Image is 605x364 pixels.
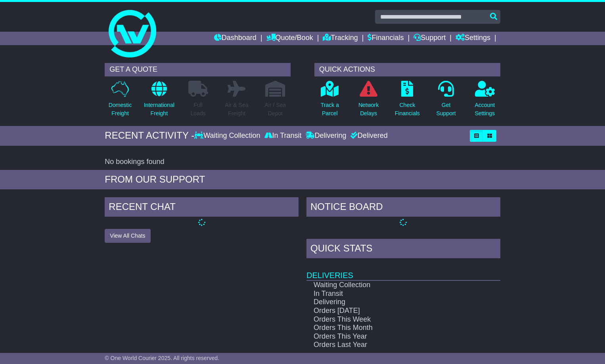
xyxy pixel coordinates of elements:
div: RECENT CHAT [105,197,299,219]
span: © One World Courier 2025. All rights reserved. [105,355,219,361]
div: No bookings found [105,158,500,166]
a: InternationalFreight [144,80,175,122]
p: Full Loads [188,101,208,118]
div: RECENT ACTIVITY - [105,130,194,141]
p: Domestic Freight [109,101,132,118]
div: Waiting Collection [194,131,262,140]
a: Tracking [323,32,358,45]
a: DomesticFreight [108,80,132,122]
td: Orders This Week [306,315,472,324]
div: Delivering [304,131,348,140]
div: GET A QUOTE [105,63,291,76]
td: Delivering [306,298,472,307]
a: Settings [456,32,490,45]
div: Delivered [348,131,388,140]
p: Check Financials [395,101,420,118]
p: Account Settings [475,101,495,118]
a: GetSupport [436,80,456,122]
td: Orders This Month [306,324,472,332]
a: Dashboard [214,32,257,45]
a: CheckFinancials [394,80,420,122]
div: In Transit [262,131,304,140]
td: Orders This Year [306,332,472,341]
a: Quote/Book [266,32,313,45]
a: Financials [368,32,404,45]
p: Track a Parcel [321,101,339,118]
td: Deliveries [306,260,500,280]
p: Get Support [437,101,456,118]
div: FROM OUR SUPPORT [105,174,500,185]
p: International Freight [144,101,174,118]
td: Orders Last Year [306,341,472,349]
a: Track aParcel [320,80,339,122]
td: Waiting Collection [306,280,472,290]
td: Orders [DATE] [306,307,472,315]
td: In Transit [306,290,472,298]
div: NOTICE BOARD [306,197,500,219]
a: NetworkDelays [358,80,379,122]
p: Air & Sea Freight [225,101,248,118]
p: Network Delays [358,101,379,118]
div: Quick Stats [306,239,500,260]
a: AccountSettings [475,80,496,122]
a: Support [414,32,446,45]
div: QUICK ACTIONS [314,63,500,76]
p: Air / Sea Depot [264,101,286,118]
button: View All Chats [105,229,150,243]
